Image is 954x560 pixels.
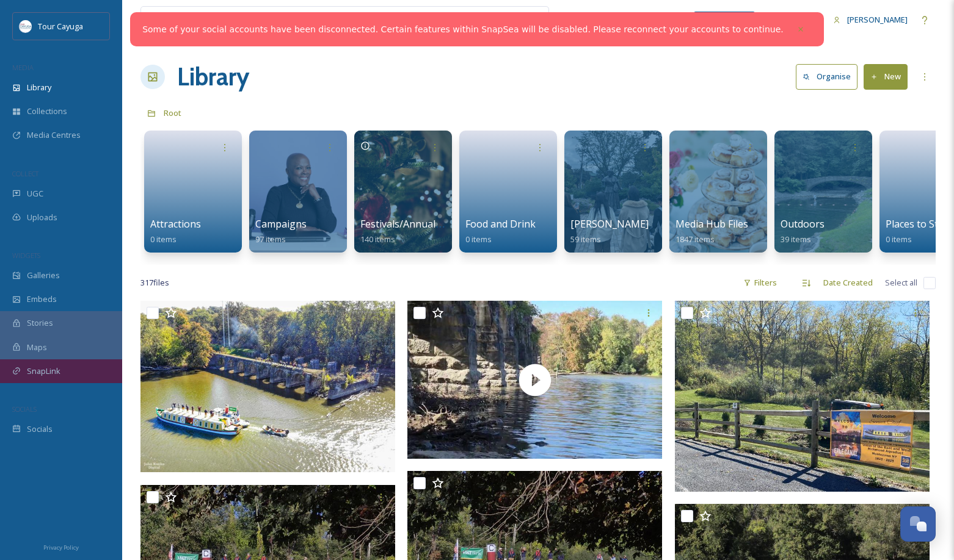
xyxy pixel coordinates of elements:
[675,301,930,492] img: Seneca Chief (6).jpg
[169,7,449,34] input: Search your library
[675,217,748,231] span: Media Hub Files
[27,423,53,435] span: Socials
[360,234,395,245] span: 140 items
[27,342,47,353] span: Maps
[864,64,908,89] button: New
[847,14,908,25] span: [PERSON_NAME]
[465,218,536,245] a: Food and Drink0 items
[675,234,715,245] span: 1847 items
[465,234,492,245] span: 0 items
[27,188,43,199] span: UGC
[150,217,201,231] span: Attractions
[471,8,542,32] a: View all files
[12,251,40,260] span: WIDGETS
[900,506,936,542] button: Open Chat
[796,64,858,89] button: Organise
[27,82,51,93] span: Library
[142,23,784,36] a: Some of your social accounts have been disconnected. Certain features within SnapSea will be disa...
[885,277,917,289] span: Select all
[150,234,177,245] span: 0 items
[140,277,169,289] span: 317 file s
[27,270,60,281] span: Galleries
[150,218,201,245] a: Attractions0 items
[177,59,249,95] a: Library
[781,218,825,245] a: Outdoors39 items
[817,271,879,295] div: Date Created
[12,63,34,72] span: MEDIA
[886,218,949,245] a: Places to Stay0 items
[43,539,79,554] a: Privacy Policy
[164,106,181,120] a: Root
[360,217,468,231] span: Festivals/Annual Events
[886,234,912,245] span: 0 items
[140,301,395,472] img: Seneca Chief (15).jpg
[38,21,83,32] span: Tour Cayuga
[255,218,307,245] a: Campaigns97 items
[675,218,748,245] a: Media Hub Files1847 items
[255,234,286,245] span: 97 items
[407,301,662,459] img: thumbnail
[570,217,649,231] span: [PERSON_NAME]
[694,12,755,29] a: What's New
[27,293,57,305] span: Embeds
[27,106,67,117] span: Collections
[781,234,811,245] span: 39 items
[164,107,181,118] span: Root
[255,217,307,231] span: Campaigns
[12,169,38,178] span: COLLECT
[570,234,601,245] span: 59 items
[43,544,79,551] span: Privacy Policy
[12,404,37,414] span: SOCIALS
[570,218,649,245] a: [PERSON_NAME]59 items
[737,271,783,295] div: Filters
[20,20,32,32] img: download.jpeg
[465,217,536,231] span: Food and Drink
[886,217,949,231] span: Places to Stay
[827,8,914,32] a: [PERSON_NAME]
[360,218,468,245] a: Festivals/Annual Events140 items
[27,212,57,223] span: Uploads
[781,217,825,231] span: Outdoors
[27,129,81,141] span: Media Centres
[27,317,53,329] span: Stories
[27,365,60,377] span: SnapLink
